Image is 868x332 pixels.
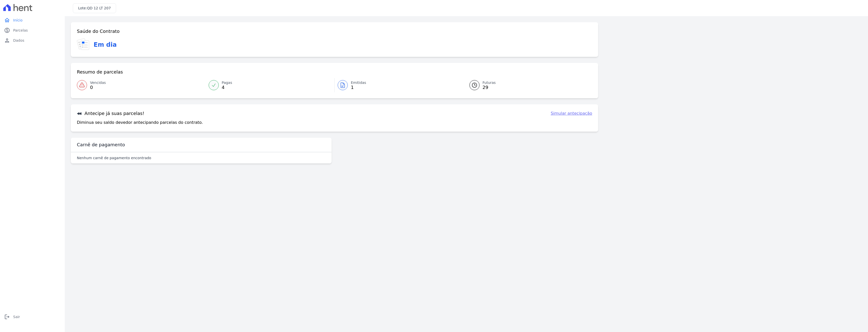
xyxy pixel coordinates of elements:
[463,78,592,92] a: Futuras 29
[335,78,463,92] a: Emitidas 1
[77,110,144,116] h3: Antecipe já suas parcelas!
[13,314,20,319] span: Sair
[483,85,496,89] span: 29
[4,314,10,320] i: logout
[222,80,232,85] span: Pagas
[4,37,10,43] i: person
[77,69,123,75] h3: Resumo de parcelas
[351,85,366,89] span: 1
[2,25,63,35] a: paidParcelas
[90,85,106,89] span: 0
[4,17,10,23] i: home
[222,85,232,89] span: 4
[2,35,63,45] a: personDados
[77,155,151,160] p: Nenhum carnê de pagamento encontrado
[94,40,117,49] h3: Em dia
[77,142,125,148] h3: Carnê de pagamento
[77,28,120,34] h3: Saúde do Contrato
[551,110,592,116] a: Simular antecipação
[2,15,63,25] a: homeInício
[13,38,24,43] span: Dados
[78,6,111,11] h3: Lote:
[87,6,111,10] span: QD 12 LT 207
[77,120,203,126] p: Diminua seu saldo devedor antecipando parcelas do contrato.
[206,78,335,92] a: Pagas 4
[483,80,496,85] span: Futuras
[13,18,23,23] span: Início
[13,28,28,33] span: Parcelas
[90,80,106,85] span: Vencidas
[77,78,206,92] a: Vencidas 0
[351,80,366,85] span: Emitidas
[4,27,10,33] i: paid
[2,312,63,322] a: logoutSair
